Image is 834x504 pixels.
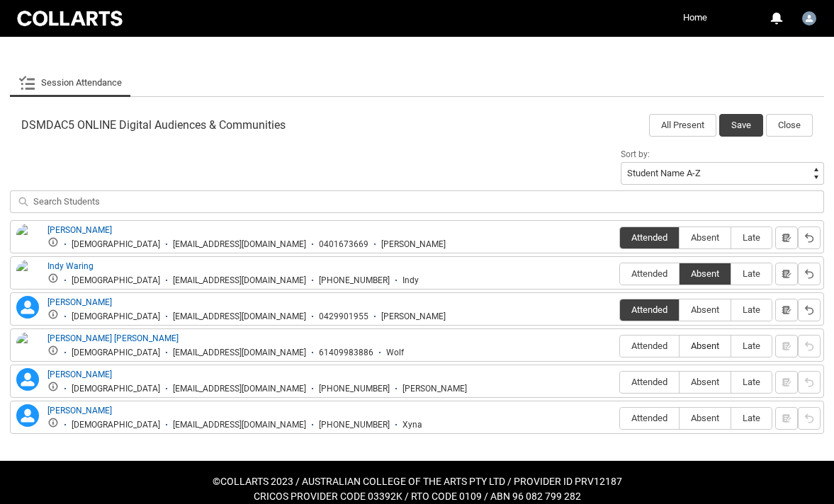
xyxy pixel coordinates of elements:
[72,420,160,430] div: [DEMOGRAPHIC_DATA]
[649,114,716,137] button: All Present
[16,260,39,291] img: Indy Waring
[731,413,772,423] span: Late
[775,227,798,249] button: Notes
[402,420,422,430] div: Xyna
[731,377,772,387] span: Late
[620,377,679,387] span: Attended
[381,239,446,250] div: [PERSON_NAME]
[319,311,368,322] div: 0429901955
[173,275,306,286] div: [EMAIL_ADDRESS][DOMAIN_NAME]
[47,370,112,379] a: [PERSON_NAME]
[47,225,112,235] a: [PERSON_NAME]
[72,384,160,394] div: [DEMOGRAPHIC_DATA]
[402,384,467,394] div: [PERSON_NAME]
[620,304,679,315] span: Attended
[47,333,179,343] a: [PERSON_NAME] [PERSON_NAME]
[402,275,419,286] div: Indy
[72,311,160,322] div: [DEMOGRAPHIC_DATA]
[16,224,39,255] img: Elise Hutchison
[10,190,824,213] input: Search Students
[16,368,39,391] lightning-icon: Tatum Mortimer
[319,275,390,286] div: [PHONE_NUMBER]
[173,384,306,394] div: [EMAIL_ADDRESS][DOMAIN_NAME]
[719,114,763,137] button: Save
[798,371,821,394] button: Reset
[731,232,772,243] span: Late
[21,118,286,132] span: DSMDAC5 ONLINE Digital Audiences & Communities
[173,239,306,250] div: [EMAIL_ADDRESS][DOMAIN_NAME]
[319,384,390,394] div: [PHONE_NUMBER]
[680,7,711,28] a: Home
[173,420,306,430] div: [EMAIL_ADDRESS][DOMAIN_NAME]
[47,261,94,271] a: Indy Waring
[802,11,816,25] img: Georgia.Enright
[381,311,446,322] div: [PERSON_NAME]
[16,296,39,319] lightning-icon: Kaitlin Topliff
[16,404,39,427] lightning-icon: Xyna Phan
[18,69,122,97] a: Session Attendance
[173,348,306,358] div: [EMAIL_ADDRESS][DOMAIN_NAME]
[72,275,160,286] div: [DEMOGRAPHIC_DATA]
[16,332,39,373] img: Nicole Ashley Young
[680,232,731,243] span: Absent
[72,239,160,250] div: [DEMOGRAPHIC_DATA]
[731,268,772,279] span: Late
[319,239,368,250] div: 0401673669
[731,304,772,315] span: Late
[47,297,112,307] a: [PERSON_NAME]
[620,232,679,243] span: Attended
[620,268,679,279] span: Attended
[798,263,821,285] button: Reset
[319,348,373,358] div: 61409983886
[72,348,160,358] div: [DEMOGRAPHIC_DATA]
[621,149,650,159] span: Sort by:
[173,311,306,322] div: [EMAIL_ADDRESS][DOMAIN_NAME]
[799,6,820,28] button: User Profile Georgia.Enright
[319,420,390,430] div: [PHONE_NUMBER]
[766,114,813,137] button: Close
[798,299,821,321] button: Reset
[10,69,130,97] li: Session Attendance
[680,304,731,315] span: Absent
[731,340,772,351] span: Late
[775,299,798,321] button: Notes
[680,268,731,279] span: Absent
[386,348,404,358] div: Wolf
[798,407,821,430] button: Reset
[775,263,798,285] button: Notes
[680,340,731,351] span: Absent
[680,413,731,423] span: Absent
[47,406,112,416] a: [PERSON_NAME]
[680,377,731,387] span: Absent
[798,227,821,249] button: Reset
[620,340,679,351] span: Attended
[620,413,679,423] span: Attended
[798,335,821,357] button: Reset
